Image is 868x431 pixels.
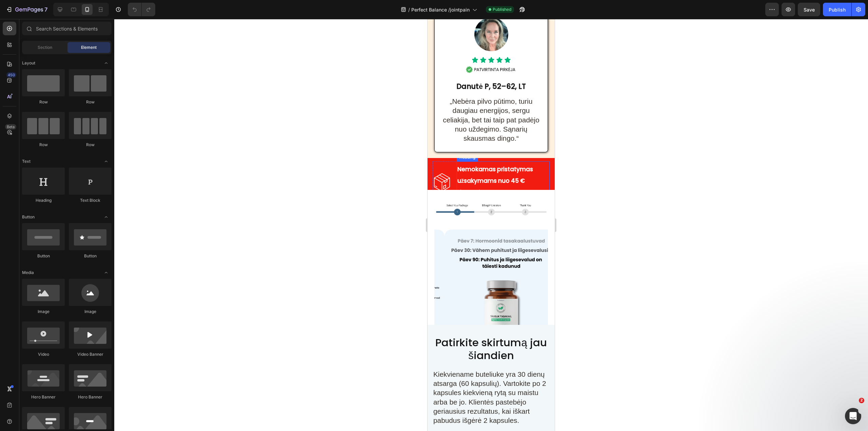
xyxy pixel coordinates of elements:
div: Video [22,351,65,357]
div: Image [69,309,112,315]
button: Save [798,3,820,16]
div: Publish [829,6,846,13]
div: Video Banner [69,351,112,357]
span: Button [22,214,35,220]
span: Element [81,44,97,51]
iframe: Design area [428,19,555,431]
button: 7 [3,3,51,16]
div: Beta [5,124,16,130]
span: Kiekviename buteliuke yra 30 dienų atsarga (60 kapsulių). Vartokite po 2 kapsules kiekvieną rytą ... [6,351,119,405]
iframe: Intercom live chat [845,408,861,424]
div: Heading [22,197,65,203]
div: Text Block [69,197,112,203]
strong: Danutė P, 52–62, LT [29,62,98,72]
div: Row [69,99,112,105]
img: gempages_556858418585928482-c6920ce7-0172-439e-bd0b-b0c716029bd3.png [5,154,24,173]
span: Published [493,6,511,13]
div: Row [69,142,112,148]
input: Search Sections & Elements [22,22,112,35]
div: Row [22,142,65,148]
div: Undo/Redo [128,3,155,16]
span: Toggle open [101,58,112,68]
span: / [408,6,410,13]
img: gempages_556858418585928482-8d525993-edf1-49a6-9fd8-5ee98bd08825.png [5,182,122,198]
span: Perfect Balance /jointpain [411,6,470,13]
span: 2 [859,398,864,403]
span: Toggle open [101,156,112,167]
div: Button [22,253,65,259]
span: Layout [22,60,35,66]
span: Patirkite skirtumą jau šiandien [8,316,119,344]
div: 450 [6,72,16,78]
div: Row [22,99,65,105]
div: Button [69,253,112,259]
div: Hero Banner [69,394,112,400]
strong: Nemokamas pristatymas užsakymams nuo 45 € Lietuvoje [30,146,105,177]
span: Media [22,270,34,276]
div: Image [22,309,65,315]
span: Text [22,158,31,164]
span: Toggle open [101,212,112,222]
div: Hero Banner [22,394,65,400]
p: 7 [44,5,47,14]
button: Publish [823,3,851,16]
span: „Nebėra pilvo pūtimo, turiu daugiau energijos, sergu celiakija, bet tai taip pat padėjo nuo uždeg... [15,78,112,123]
span: Section [38,44,52,51]
span: Save [804,7,815,13]
span: Toggle open [101,267,112,278]
img: gempages_556858418585928482-bdc545a7-49b0-484e-986b-35e3a7e6296b.png [38,47,89,55]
